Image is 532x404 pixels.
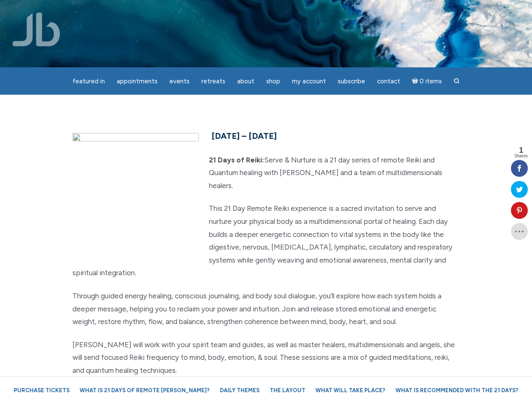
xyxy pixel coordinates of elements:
span: Retreats [201,77,225,85]
span: [DATE] – [DATE] [211,131,277,141]
p: Serve & Nurture is a 21 day series of remote Reiki and Quantum healing with [PERSON_NAME] and a t... [72,154,460,192]
i: Cart [412,77,420,85]
a: Cart0 items [407,72,447,90]
strong: 21 Days of Reiki: [209,156,264,164]
span: Shop [266,77,280,85]
a: About [232,73,259,90]
img: Jamie Butler. The Everyday Medium [13,13,60,46]
a: Appointments [112,73,163,90]
a: Purchase Tickets [10,383,74,398]
a: What is 21 Days of Remote [PERSON_NAME]? [75,383,214,398]
span: 0 items [420,78,442,85]
a: Daily Themes [216,383,264,398]
a: What will take place? [311,383,390,398]
span: Shares [514,154,528,158]
a: Subscribe [333,73,370,90]
span: Subscribe [338,77,365,85]
span: Events [169,77,190,85]
a: The Layout [265,383,310,398]
a: Contact [372,73,405,90]
a: What is recommended with the 21 Days? [391,383,523,398]
p: Through guided energy healing, conscious journaling, and body soul dialogue, you’ll explore how e... [72,290,460,328]
p: [PERSON_NAME] will work with your spirit team and guides, as well as master healers, multidimensi... [72,338,460,377]
span: About [237,77,254,85]
a: featured in [67,73,110,90]
a: My Account [287,73,331,90]
span: My Account [292,77,326,85]
a: Shop [261,73,285,90]
p: This 21 Day Remote Reiki experience is a sacred invitation to serve and nurture your physical bod... [72,202,460,279]
span: Appointments [117,77,158,85]
a: Events [164,73,195,90]
span: featured in [72,77,105,85]
span: 1 [514,146,528,154]
span: Contact [377,77,400,85]
a: Retreats [196,73,230,90]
